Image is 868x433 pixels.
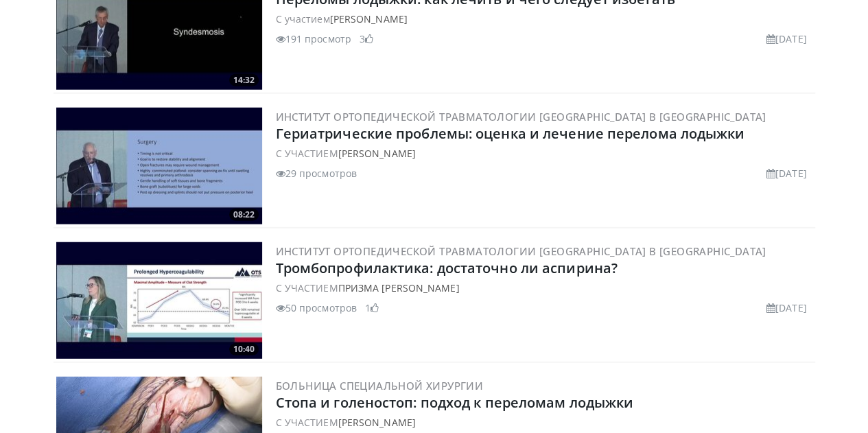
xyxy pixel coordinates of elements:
[56,108,262,224] img: e828acf7-0afa-41c6-b4fb-3cdf06cfb620.300x170_q85_crop-smart_upscale.jpg
[276,416,338,429] font: С УЧАСТИЕМ
[775,32,807,45] font: [DATE]
[360,32,365,45] font: 3
[285,32,351,45] font: 191 просмотр
[56,242,262,359] img: 669e8dd2-25ae-4ed0-9273-3d4b0083ea1e.300x170_q85_crop-smart_upscale.jpg
[276,124,745,143] a: Гериатрические проблемы: оценка и лечение перелома лодыжки
[276,259,618,277] a: Тромбопрофилактика: достаточно ли аспирина?
[775,167,807,180] font: [DATE]
[338,416,416,429] a: [PERSON_NAME]
[276,281,338,294] font: С УЧАСТИЕМ
[285,167,357,180] font: 29 просмотров
[56,242,262,359] a: 10:40
[233,209,255,220] font: 08:22
[276,12,330,25] font: С участием
[775,301,807,314] font: [DATE]
[285,301,357,314] font: 50 просмотров
[276,147,338,160] font: С УЧАСТИЕМ
[276,110,766,124] a: Институт ортопедической травматологии [GEOGRAPHIC_DATA] в [GEOGRAPHIC_DATA]
[233,74,255,86] font: 14:32
[330,12,408,25] a: [PERSON_NAME]
[56,108,262,224] a: 08:22
[276,379,484,393] a: Больница специальной хирургии
[338,147,416,160] a: [PERSON_NAME]
[233,343,255,355] font: 10:40
[276,244,766,258] a: Институт ортопедической травматологии [GEOGRAPHIC_DATA] в [GEOGRAPHIC_DATA]
[276,393,634,412] a: Стопа и голеностоп: подход к переломам лодыжки
[338,281,460,294] a: Призма [PERSON_NAME]
[365,301,371,314] font: 1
